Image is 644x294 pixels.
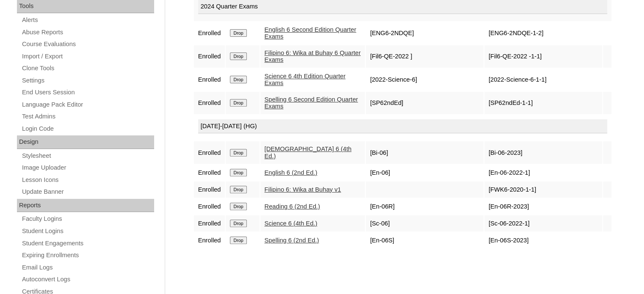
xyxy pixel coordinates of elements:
[194,45,225,68] td: Enrolled
[230,186,246,193] input: Drop
[366,141,484,164] td: [Bi-06]
[194,141,225,164] td: Enrolled
[366,22,484,44] td: [ENG6-2NDQE]
[230,52,246,60] input: Drop
[194,215,225,231] td: Enrolled
[194,232,225,248] td: Enrolled
[265,26,357,40] a: English 6 Second Edition Quarter Exams
[484,69,602,91] td: [2022-Science-6-1-1]
[230,236,246,244] input: Drop
[265,146,352,159] a: [DEMOGRAPHIC_DATA] 6 (4th Ed.)
[194,198,225,214] td: Enrolled
[194,165,225,181] td: Enrolled
[484,215,602,231] td: [Sc-06-2022-1]
[21,75,154,86] a: Settings
[21,27,154,38] a: Abuse Reports
[265,169,318,176] a: English 6 (2nd Ed.)
[230,220,246,227] input: Drop
[265,220,318,227] a: Science 6 (4th Ed.)
[21,151,154,161] a: Stylesheet
[366,232,484,248] td: [En-06S]
[484,92,602,114] td: [SP62ndEd-1-1]
[21,111,154,122] a: Test Admins
[484,165,602,181] td: [En-06-2022-1]
[230,203,246,210] input: Drop
[21,124,154,134] a: Login Code
[265,73,345,87] a: Science 6 4th Edition Quarter Exams
[21,262,154,273] a: Email Logs
[484,232,602,248] td: [En-06S-2023]
[21,87,154,98] a: End Users Session
[484,45,602,68] td: [Fil6-QE-2022 -1-1]
[230,99,246,107] input: Drop
[366,45,484,68] td: [Fil6-QE-2022 ]
[265,96,358,110] a: Spelling 6 Second Edition Quarter Exams
[265,186,341,193] a: Filipino 6: Wika at Buhay v1
[21,226,154,236] a: Student Logins
[21,162,154,173] a: Image Uploader
[21,274,154,285] a: Autoconvert Logs
[21,63,154,74] a: Clone Tools
[484,141,602,164] td: [Bi-06-2023]
[21,99,154,110] a: Language Pack Editor
[230,76,246,83] input: Drop
[366,215,484,231] td: [Sc-06]
[21,187,154,197] a: Update Banner
[21,214,154,224] a: Faculty Logins
[484,22,602,44] td: [ENG6-2NDQE-1-2]
[366,69,484,91] td: [2022-Science-6]
[21,51,154,62] a: Import / Export
[198,119,607,134] div: [DATE]-[DATE] (HG)
[265,203,320,210] a: Reading 6 (2nd Ed.)
[265,237,319,244] a: Spelling 6 (2nd Ed.)
[366,198,484,214] td: [En-06R]
[17,199,154,212] div: Reports
[484,198,602,214] td: [En-06R-2023]
[21,175,154,185] a: Lesson Icons
[21,39,154,49] a: Course Evaluations
[21,15,154,25] a: Alerts
[194,22,225,44] td: Enrolled
[366,165,484,181] td: [En-06]
[194,69,225,91] td: Enrolled
[230,169,246,176] input: Drop
[194,181,225,198] td: Enrolled
[230,149,246,157] input: Drop
[484,181,602,198] td: [FWK6-2020-1-1]
[17,135,154,149] div: Design
[230,29,246,37] input: Drop
[194,92,225,114] td: Enrolled
[21,238,154,249] a: Student Engagements
[265,49,361,63] a: Filipino 6: Wika at Buhay 6 Quarter Exams
[366,92,484,114] td: [SP62ndEd]
[21,250,154,261] a: Expiring Enrollments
